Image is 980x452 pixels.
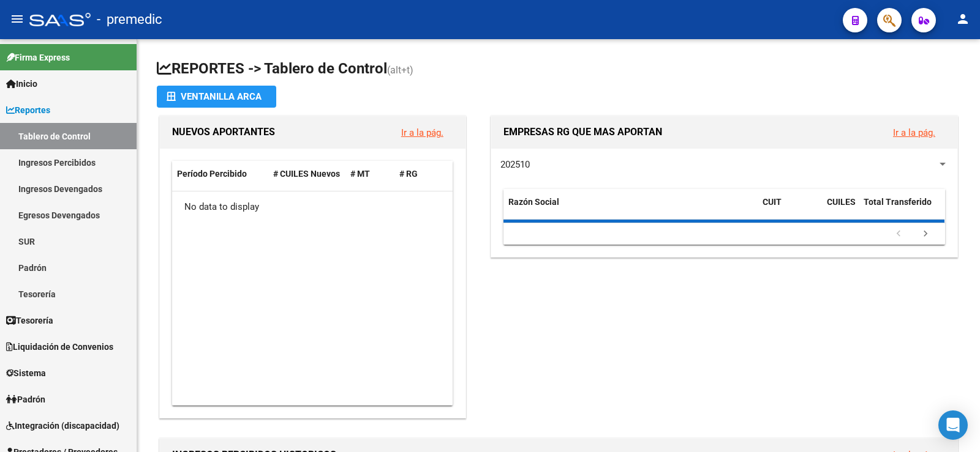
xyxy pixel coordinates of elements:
[6,314,53,327] span: Tesorería
[268,161,346,187] datatable-header-cell: # CUILES Nuevos
[893,127,935,138] a: Ir a la pág.
[401,127,443,138] a: Ir a la pág.
[763,197,782,207] span: CUIT
[859,189,944,229] datatable-header-cell: Total Transferido
[172,191,453,222] div: No data to display
[10,12,24,26] mat-icon: menu
[914,228,937,241] a: go to next page
[97,6,162,33] span: - premedic
[827,197,856,207] span: CUILES
[6,419,119,432] span: Integración (discapacidad)
[6,366,46,380] span: Sistema
[273,169,340,179] span: # CUILES Nuevos
[503,189,758,229] datatable-header-cell: Razón Social
[172,161,268,187] datatable-header-cell: Período Percibido
[758,189,822,229] datatable-header-cell: CUIT
[500,159,530,170] span: 202510
[177,169,247,179] span: Período Percibido
[6,340,113,354] span: Liquidación de Convenios
[6,103,50,117] span: Reportes
[350,169,370,179] span: # MT
[157,59,960,80] h1: REPORTES -> Tablero de Control
[6,77,37,91] span: Inicio
[503,126,662,138] span: EMPRESAS RG QUE MAS APORTAN
[883,121,945,144] button: Ir a la pág.
[387,64,413,76] span: (alt+t)
[157,86,276,108] button: Ventanilla ARCA
[956,12,970,26] mat-icon: person
[391,121,453,144] button: Ir a la pág.
[394,161,443,187] datatable-header-cell: # RG
[6,51,70,64] span: Firma Express
[887,228,910,241] a: go to previous page
[345,161,394,187] datatable-header-cell: # MT
[864,197,932,207] span: Total Transferido
[822,189,859,229] datatable-header-cell: CUILES
[508,197,559,207] span: Razón Social
[6,393,45,406] span: Padrón
[399,169,418,179] span: # RG
[938,410,968,440] div: Open Intercom Messenger
[167,86,266,108] div: Ventanilla ARCA
[172,126,275,138] span: NUEVOS APORTANTES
